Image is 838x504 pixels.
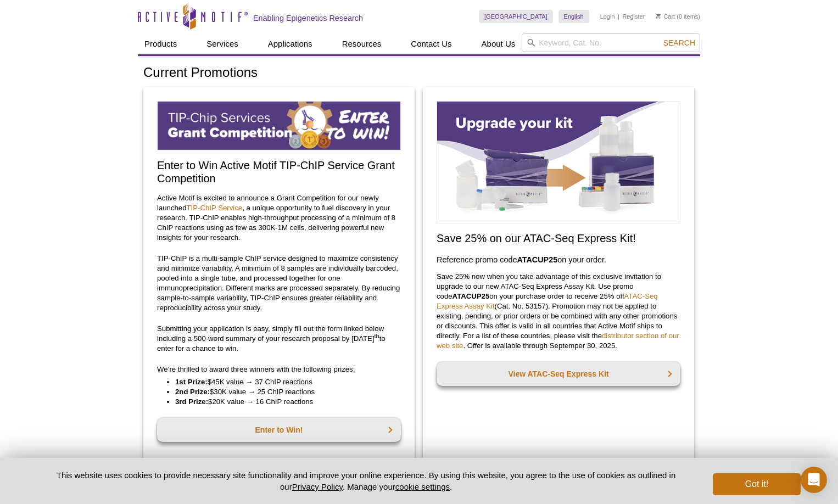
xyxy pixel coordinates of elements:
sup: th [375,332,379,339]
a: Cart [656,13,675,20]
button: Search [660,38,699,48]
li: $45K value → 37 ChIP reactions [175,377,390,387]
a: Enter to Win! [157,418,401,442]
h2: Save 25% on our ATAC-Seq Express Kit! [437,232,680,245]
p: Active Motif is excited to announce a Grant Competition for our newly launched , a unique opportu... [157,193,401,243]
a: About Us [475,33,522,54]
img: Your Cart [656,13,661,19]
a: Services [200,33,245,54]
button: cookie settings [395,482,450,491]
span: Search [663,38,695,47]
input: Keyword, Cat. No. [522,33,700,52]
a: Privacy Policy [292,482,343,491]
p: This website uses cookies to provide necessary site functionality and improve your online experie... [37,469,695,492]
strong: 2nd Prize: [175,388,210,396]
li: $30K value → 25 ChIP reactions [175,387,390,397]
h1: Current Promotions [143,65,695,81]
strong: ATACUP25 [517,255,557,264]
p: TIP-ChIP is a multi-sample ChIP service designed to maximize consistency and minimize variability... [157,254,401,313]
li: | [618,10,619,23]
p: Submitting your application is easy, simply fill out the form linked below including a 500-word s... [157,324,401,354]
p: We’re thrilled to award three winners with the following prizes: [157,365,401,374]
h3: Reference promo code on your order. [437,253,680,266]
strong: 1st Prize: [175,378,208,386]
div: Open Intercom Messenger [801,467,827,493]
a: English [558,10,589,23]
strong: 3rd Prize: [175,397,208,406]
a: distributor section of our web site [437,332,679,350]
h2: Enter to Win Active Motif TIP-ChIP Service Grant Competition [157,159,401,185]
a: View ATAC-Seq Express Kit [437,362,680,386]
li: (0 items) [656,10,700,23]
img: TIP-ChIP Service Grant Competition [157,101,401,150]
a: Register [622,13,645,20]
a: Login [600,13,615,20]
strong: ATACUP25 [452,292,490,300]
a: [GEOGRAPHIC_DATA] [479,10,553,23]
p: Save 25% now when you take advantage of this exclusive invitation to upgrade to our new ATAC-Seq ... [437,272,680,351]
a: Applications [261,33,319,54]
a: Resources [336,33,388,54]
a: Contact Us [404,33,458,54]
a: TIP-ChIP Service [187,204,243,212]
li: $20K value → 16 ChIP reactions [175,397,390,407]
button: Got it! [713,473,801,495]
h2: Enabling Epigenetics Research [253,13,363,23]
img: Save on ATAC-Seq Express Assay Kit [437,101,680,223]
a: Products [138,33,183,54]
